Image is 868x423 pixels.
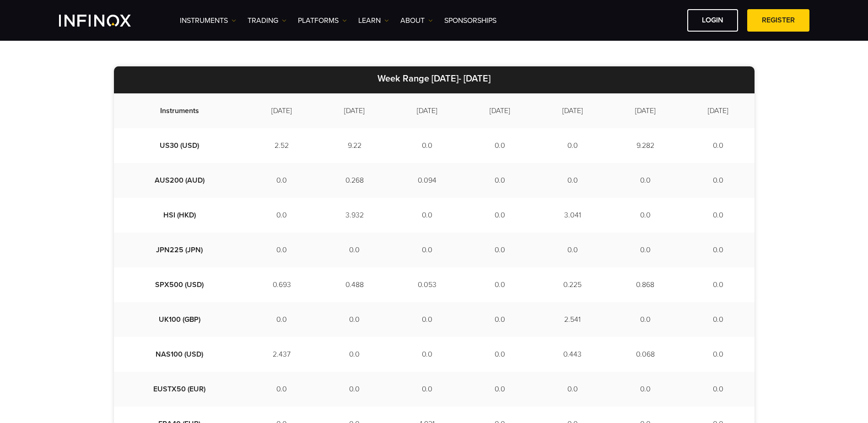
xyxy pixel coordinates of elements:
td: [DATE] [391,93,464,128]
a: ABOUT [400,15,433,26]
td: Instruments [114,93,246,128]
td: 0.0 [609,198,682,233]
td: [DATE] [464,93,536,128]
td: 0.0 [245,198,318,233]
td: 0.693 [245,267,318,302]
td: EUSTX50 (EUR) [114,372,246,407]
a: LOGIN [687,9,738,32]
td: 0.0 [318,233,391,267]
td: 3.041 [536,198,609,233]
td: 0.0 [391,233,464,267]
a: SPONSORSHIPS [444,15,496,26]
td: 0.225 [536,267,609,302]
td: 0.0 [609,302,682,337]
td: 0.0 [318,302,391,337]
td: 0.0 [464,128,536,163]
td: 0.0 [245,372,318,407]
td: 0.0 [245,163,318,198]
td: 0.094 [391,163,464,198]
td: 3.932 [318,198,391,233]
td: 0.0 [536,163,609,198]
a: INFINOX Logo [59,15,152,27]
td: 0.488 [318,267,391,302]
td: 0.0 [391,337,464,372]
td: 0.0 [318,372,391,407]
td: 0.0 [536,128,609,163]
a: PLATFORMS [298,15,347,26]
td: 0.0 [464,302,536,337]
td: 0.0 [391,302,464,337]
td: 0.0 [609,163,682,198]
td: 0.0 [682,198,755,233]
td: 0.0 [318,337,391,372]
td: 0.068 [609,337,682,372]
td: 0.443 [536,337,609,372]
td: [DATE] [609,93,682,128]
td: 0.0 [536,372,609,407]
td: 0.0 [245,233,318,267]
td: HSI (HKD) [114,198,246,233]
td: NAS100 (USD) [114,337,246,372]
a: REGISTER [747,9,809,32]
td: 0.0 [464,267,536,302]
td: 2.437 [245,337,318,372]
td: 0.0 [536,233,609,267]
td: 9.282 [609,128,682,163]
td: AUS200 (AUD) [114,163,246,198]
td: JPN225 (JPN) [114,233,246,267]
td: 0.0 [464,163,536,198]
td: 0.0 [609,233,682,267]
td: [DATE] [682,93,755,128]
td: 2.541 [536,302,609,337]
td: 0.0 [464,337,536,372]
td: [DATE] [245,93,318,128]
td: 0.0 [682,233,755,267]
td: 0.053 [391,267,464,302]
td: 0.0 [464,233,536,267]
a: Learn [358,15,389,26]
td: 0.0 [682,128,755,163]
strong: Week Range [377,73,429,84]
td: 0.0 [682,163,755,198]
td: [DATE] [536,93,609,128]
td: 0.0 [391,128,464,163]
td: 0.0 [464,372,536,407]
td: 0.268 [318,163,391,198]
td: 2.52 [245,128,318,163]
td: 0.0 [682,302,755,337]
a: TRADING [248,15,286,26]
td: 0.0 [391,372,464,407]
td: 0.0 [682,337,755,372]
td: 0.0 [245,302,318,337]
td: [DATE] [318,93,391,128]
td: US30 (USD) [114,128,246,163]
td: 0.0 [609,372,682,407]
td: 0.0 [464,198,536,233]
td: 9.22 [318,128,391,163]
td: SPX500 (USD) [114,267,246,302]
td: 0.0 [391,198,464,233]
a: Instruments [180,15,236,26]
td: UK100 (GBP) [114,302,246,337]
strong: [DATE]- [DATE] [431,73,491,84]
td: 0.0 [682,372,755,407]
td: 0.868 [609,267,682,302]
td: 0.0 [682,267,755,302]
